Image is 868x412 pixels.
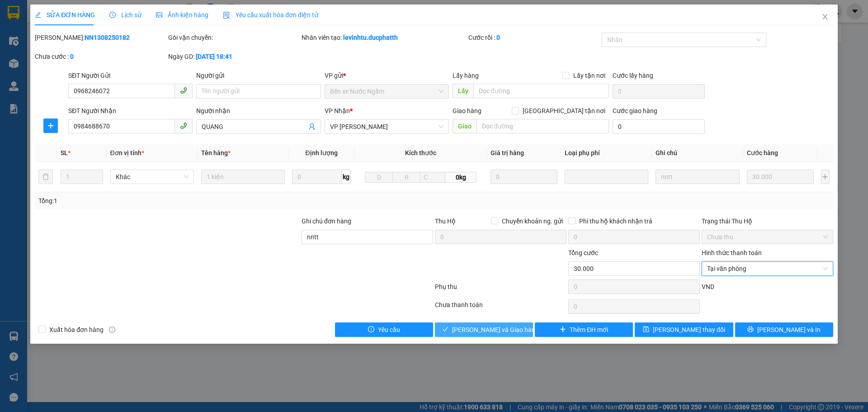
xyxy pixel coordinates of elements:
span: Định lượng [305,149,337,156]
input: Cước giao hàng [613,119,705,134]
div: Nhân viên tạo: [302,33,467,43]
span: Tại văn phòng [707,262,828,275]
label: Hình thức thanh toán [702,249,762,256]
b: [DATE] 18:41 [196,53,232,60]
span: VP Hoằng Kim [330,120,443,133]
span: Giá trị hàng [491,149,524,156]
input: C [420,172,445,183]
span: Thêm ĐH mới [570,325,608,335]
span: printer [747,326,754,333]
span: Lấy tận nơi [570,71,609,81]
span: Lấy hàng [453,72,479,79]
span: plus [44,122,57,129]
input: 0 [747,170,814,184]
span: Bến xe Nước Ngầm [330,85,443,98]
div: [PERSON_NAME]: [35,33,166,43]
button: exclamation-circleYêu cầu [335,322,433,337]
th: Ghi chú [652,144,743,162]
div: VP gửi [325,71,449,81]
b: 0 [496,34,500,41]
span: VND [702,283,714,290]
span: [PERSON_NAME] thay đổi [653,325,725,335]
span: Khác [116,170,189,184]
label: Cước lấy hàng [613,72,653,79]
span: [GEOGRAPHIC_DATA] tận nơi [519,106,609,116]
span: Cước hàng [747,149,778,156]
input: VD: Bàn, Ghế [201,170,285,184]
button: check[PERSON_NAME] và Giao hàng [435,322,533,337]
span: edit [35,12,41,18]
button: printer[PERSON_NAME] và In [735,322,833,337]
input: Dọc đường [476,119,609,133]
span: check [442,326,448,333]
div: Cước rồi : [468,33,600,43]
b: 0 [70,53,74,60]
span: plus [560,326,566,333]
img: icon [223,12,230,19]
input: D [365,172,393,183]
span: save [643,326,649,333]
span: clock-circle [109,12,116,18]
span: Chuyển khoản ng. gửi [498,216,566,226]
label: Cước giao hàng [613,107,657,114]
span: Yêu cầu [378,325,400,335]
span: Tổng cước [568,249,598,256]
input: 0 [491,170,558,184]
span: Tên hàng [201,149,231,156]
b: NN1308250182 [85,34,130,41]
span: Lấy [453,84,473,98]
span: Kích thước [405,149,436,156]
label: Ghi chú đơn hàng [302,218,351,225]
input: Ghi Chú [656,170,739,184]
span: Ảnh kiện hàng [156,11,208,19]
span: Giao hàng [453,107,481,114]
span: info-circle [109,327,115,333]
button: plusThêm ĐH mới [535,322,633,337]
b: levinhtu.ducphatth [343,34,398,41]
button: save[PERSON_NAME] thay đổi [635,322,733,337]
span: Phí thu hộ khách nhận trả [576,216,656,226]
span: phone [180,122,187,129]
div: SĐT Người Nhận [68,106,193,116]
button: plus [821,170,830,184]
span: exclamation-circle [368,326,374,333]
div: Người nhận [196,106,321,116]
span: Giao [453,119,476,133]
span: phone [180,87,187,94]
span: kg [342,170,351,184]
span: Đơn vị tính [110,149,144,156]
button: delete [38,170,53,184]
th: Loại phụ phí [561,144,652,162]
span: SL [61,149,68,156]
div: Chưa thanh toán [434,300,567,316]
input: R [392,172,420,183]
button: Close [812,5,838,30]
div: SĐT Người Gửi [68,71,193,81]
span: user-add [308,123,316,130]
span: [PERSON_NAME] và Giao hàng [452,325,539,335]
input: Ghi chú đơn hàng [302,230,433,244]
span: picture [156,12,162,18]
span: SỬA ĐƠN HÀNG [35,11,95,19]
span: close [821,13,829,20]
div: Chưa cước : [35,52,166,62]
span: Xuất hóa đơn hàng [46,325,107,335]
div: Trạng thái Thu Hộ [702,216,833,226]
span: Yêu cầu xuất hóa đơn điện tử [223,11,318,19]
span: VP Nhận [325,107,350,114]
span: [PERSON_NAME] và In [757,325,821,335]
input: Dọc đường [473,84,609,98]
div: Tổng: 1 [38,196,335,206]
span: Chưa thu [707,230,828,244]
button: plus [43,118,58,133]
div: Người gửi [196,71,321,81]
div: Ngày GD: [168,52,300,62]
div: Phụ thu [434,282,567,298]
span: 0kg [445,172,476,183]
span: Thu Hộ [435,218,456,225]
input: Cước lấy hàng [613,84,705,99]
span: Lịch sử [109,11,142,19]
div: Gói vận chuyển: [168,33,300,43]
